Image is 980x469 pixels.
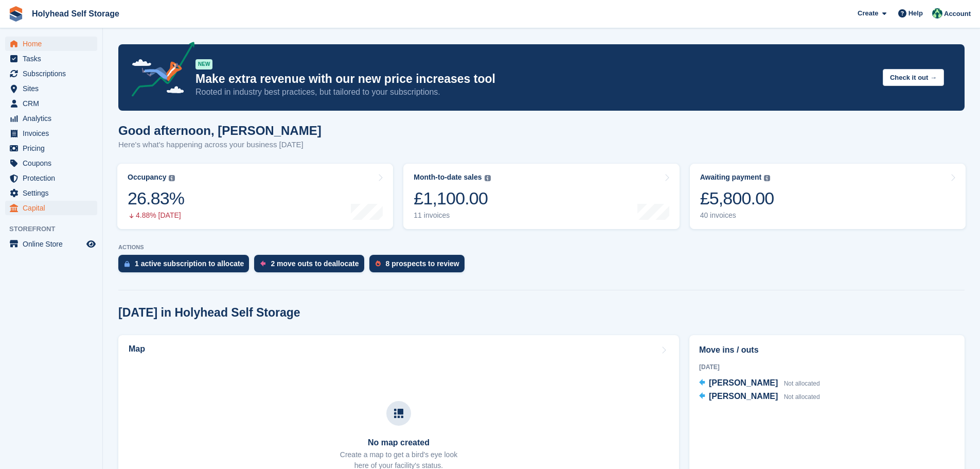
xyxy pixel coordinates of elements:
[23,81,84,96] span: Sites
[23,201,84,215] span: Capital
[85,238,97,250] a: Preview store
[260,260,265,267] img: move_outs_to_deallocate_icon-f764333ba52eb49d3ac5e1228854f67142a1ed5810a6f6cc68b1a99e826820c5.svg
[117,164,393,229] a: Occupancy 26.83% 4.88% [DATE]
[195,86,875,98] p: Rooted in industry best practices, but tailored to your subscriptions.
[23,186,84,200] span: Settings
[700,188,774,209] div: £5,800.00
[699,344,955,356] h2: Move ins / outs
[195,72,875,86] p: Make extra revenue with our new price increases tool
[5,51,97,66] a: menu
[394,409,403,418] img: map-icn-33ee37083ee616e46c38cad1a60f524a97daa1e2b2c8c0bc3eb3415660979fc1.svg
[128,188,184,209] div: 26.83%
[23,111,84,126] span: Analytics
[128,211,184,220] div: 4.88% [DATE]
[690,164,966,229] a: Awaiting payment £5,800.00 40 invoices
[128,173,166,182] div: Occupancy
[129,344,145,354] h2: Map
[932,8,942,19] img: Graham Wood
[403,164,679,229] a: Month-to-date sales £1,100.00 11 invoices
[135,259,244,268] div: 1 active subscription to allocate
[340,438,457,447] h3: No map created
[28,5,123,22] a: Holyhead Self Storage
[23,126,84,141] span: Invoices
[118,124,322,137] h1: Good afternoon, [PERSON_NAME]
[386,259,459,268] div: 8 prospects to review
[23,237,84,251] span: Online Store
[5,111,97,126] a: menu
[414,211,490,220] div: 11 invoices
[23,51,84,66] span: Tasks
[5,66,97,81] a: menu
[5,141,97,155] a: menu
[369,255,470,277] a: 8 prospects to review
[5,81,97,96] a: menu
[376,260,381,267] img: prospect-51fa495bee0391a8d652442698ab0144808aea92771e9ea1ae160a38d050c398.svg
[784,393,820,401] span: Not allocated
[23,37,84,51] span: Home
[414,188,490,209] div: £1,100.00
[23,96,84,111] span: CRM
[5,186,97,200] a: menu
[23,171,84,185] span: Protection
[699,362,955,372] div: [DATE]
[169,175,175,181] img: icon-info-grey-7440780725fd019a000dd9b08b2336e03edf1995a4989e88bcd33f0948082b44.svg
[23,141,84,155] span: Pricing
[271,259,359,268] div: 2 move outs to deallocate
[414,173,482,182] div: Month-to-date sales
[118,255,254,277] a: 1 active subscription to allocate
[5,126,97,141] a: menu
[5,156,97,170] a: menu
[709,392,778,401] span: [PERSON_NAME]
[123,42,195,100] img: price-adjustments-announcement-icon-8257ccfd72463d97f412b2fc003d46551f7dbcb40ab6d574587a9cd5c0d94...
[5,237,97,251] a: menu
[764,175,770,181] img: icon-info-grey-7440780725fd019a000dd9b08b2336e03edf1995a4989e88bcd33f0948082b44.svg
[23,66,84,81] span: Subscriptions
[858,8,878,19] span: Create
[118,306,300,320] h2: [DATE] in Holyhead Self Storage
[700,211,774,220] div: 40 invoices
[124,260,130,267] img: active_subscription_to_allocate_icon-d502201f5373d7db506a760aba3b589e785aa758c864c3986d89f69b8ff3...
[883,69,944,86] button: Check it out →
[5,201,97,215] a: menu
[709,378,778,387] span: [PERSON_NAME]
[9,224,102,234] span: Storefront
[5,37,97,51] a: menu
[118,244,965,251] p: ACTIONS
[8,6,24,22] img: stora-icon-8386f47178a22dfd0bd8f6a31ec36ba5ce8667c1dd55bd0f319d3a0aa187defe.svg
[23,156,84,170] span: Coupons
[699,377,820,390] a: [PERSON_NAME] Not allocated
[908,8,923,19] span: Help
[485,175,491,181] img: icon-info-grey-7440780725fd019a000dd9b08b2336e03edf1995a4989e88bcd33f0948082b44.svg
[700,173,762,182] div: Awaiting payment
[195,59,212,70] div: NEW
[784,380,820,387] span: Not allocated
[5,96,97,111] a: menu
[699,390,820,404] a: [PERSON_NAME] Not allocated
[944,9,971,19] span: Account
[254,255,369,277] a: 2 move outs to deallocate
[5,171,97,185] a: menu
[118,139,322,151] p: Here's what's happening across your business [DATE]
